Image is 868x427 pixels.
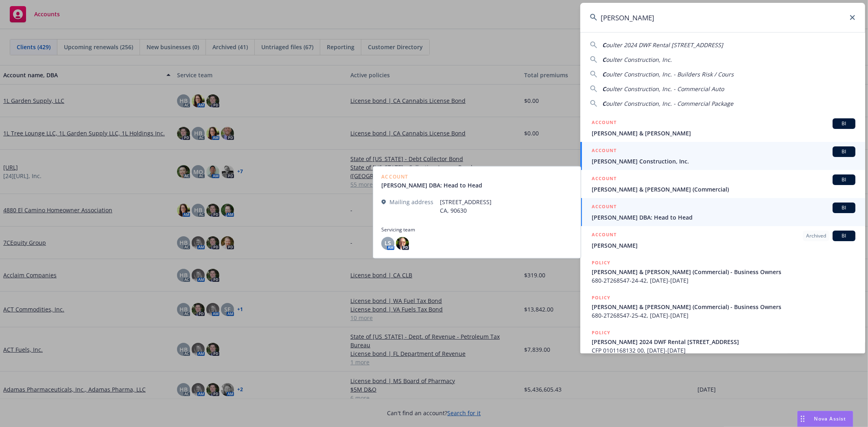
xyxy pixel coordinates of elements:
[602,56,606,63] span: C
[602,41,606,49] span: C
[836,176,852,183] span: BI
[592,129,855,137] span: [PERSON_NAME] & [PERSON_NAME]
[814,415,846,422] span: Nova Assist
[592,185,855,194] span: [PERSON_NAME] & [PERSON_NAME] (Commercial)
[580,198,865,226] a: ACCOUNTBI[PERSON_NAME] DBA: Head to Head
[592,329,610,337] h5: POLICY
[580,142,865,170] a: ACCOUNTBI[PERSON_NAME] Construction, Inc.
[797,411,853,427] button: Nova Assist
[606,100,733,107] span: oulter Construction, Inc. - Commercial Package
[592,311,855,320] span: 680-2T268547-25-42, [DATE]-[DATE]
[580,226,865,254] a: ACCOUNTArchivedBI[PERSON_NAME]
[592,346,855,355] span: CFP 0101168132 00, [DATE]-[DATE]
[592,259,610,267] h5: POLICY
[602,85,606,93] span: C
[606,70,734,78] span: oulter Construction, Inc. - Builders Risk / Cours
[592,203,617,212] h5: ACCOUNT
[836,148,852,155] span: BI
[592,174,617,184] h5: ACCOUNT
[836,232,852,240] span: BI
[592,118,617,128] h5: ACCOUNT
[592,276,855,285] span: 680-2T268547-24-42, [DATE]-[DATE]
[606,85,724,93] span: oulter Construction, Inc. - Commercial Auto
[592,338,855,346] span: [PERSON_NAME] 2024 DWF Rental [STREET_ADDRESS]
[580,114,865,142] a: ACCOUNTBI[PERSON_NAME] & [PERSON_NAME]
[580,289,865,324] a: POLICY[PERSON_NAME] & [PERSON_NAME] (Commercial) - Business Owners680-2T268547-25-42, [DATE]-[DATE]
[592,241,855,250] span: [PERSON_NAME]
[836,120,852,127] span: BI
[592,157,855,166] span: [PERSON_NAME] Construction, Inc.
[806,232,826,240] span: Archived
[580,324,865,359] a: POLICY[PERSON_NAME] 2024 DWF Rental [STREET_ADDRESS]CFP 0101168132 00, [DATE]-[DATE]
[602,70,606,78] span: C
[580,254,865,289] a: POLICY[PERSON_NAME] & [PERSON_NAME] (Commercial) - Business Owners680-2T268547-24-42, [DATE]-[DATE]
[580,170,865,198] a: ACCOUNTBI[PERSON_NAME] & [PERSON_NAME] (Commercial)
[592,213,855,222] span: [PERSON_NAME] DBA: Head to Head
[580,3,865,32] input: Search...
[606,56,672,63] span: oulter Construction, Inc.
[606,41,723,49] span: oulter 2024 DWF Rental [STREET_ADDRESS]
[592,146,617,156] h5: ACCOUNT
[592,268,855,276] span: [PERSON_NAME] & [PERSON_NAME] (Commercial) - Business Owners
[592,303,855,311] span: [PERSON_NAME] & [PERSON_NAME] (Commercial) - Business Owners
[836,204,852,211] span: BI
[798,411,808,427] div: Drag to move
[592,294,610,302] h5: POLICY
[602,100,606,107] span: C
[592,231,617,240] h5: ACCOUNT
